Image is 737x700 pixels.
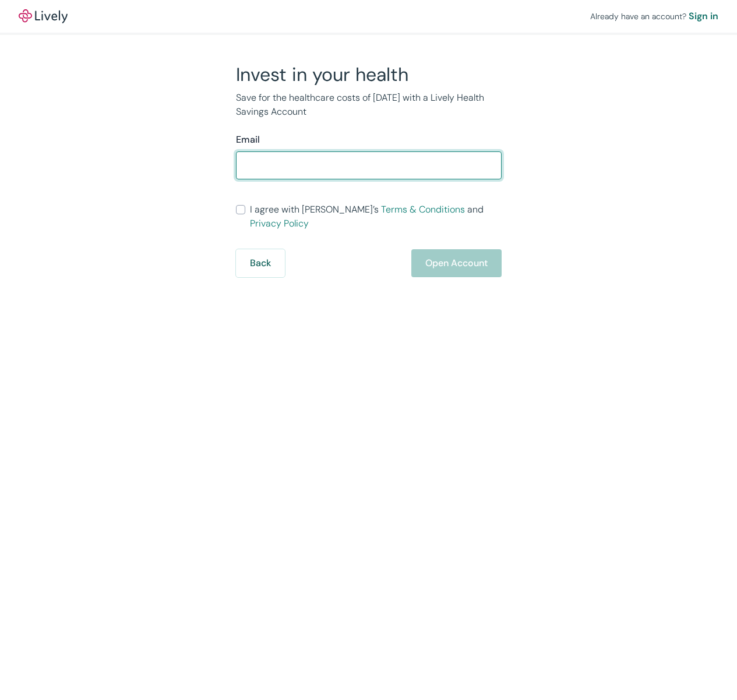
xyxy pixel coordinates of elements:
[236,133,260,147] label: Email
[590,9,718,23] div: Already have an account?
[19,9,68,23] img: Lively
[236,249,285,277] button: Back
[250,217,309,229] a: Privacy Policy
[250,203,502,231] span: I agree with [PERSON_NAME]’s and
[236,91,502,119] p: Save for the healthcare costs of [DATE] with a Lively Health Savings Account
[381,203,465,215] a: Terms & Conditions
[689,9,718,23] a: Sign in
[236,63,502,86] h2: Invest in your health
[19,9,68,23] a: LivelyLively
